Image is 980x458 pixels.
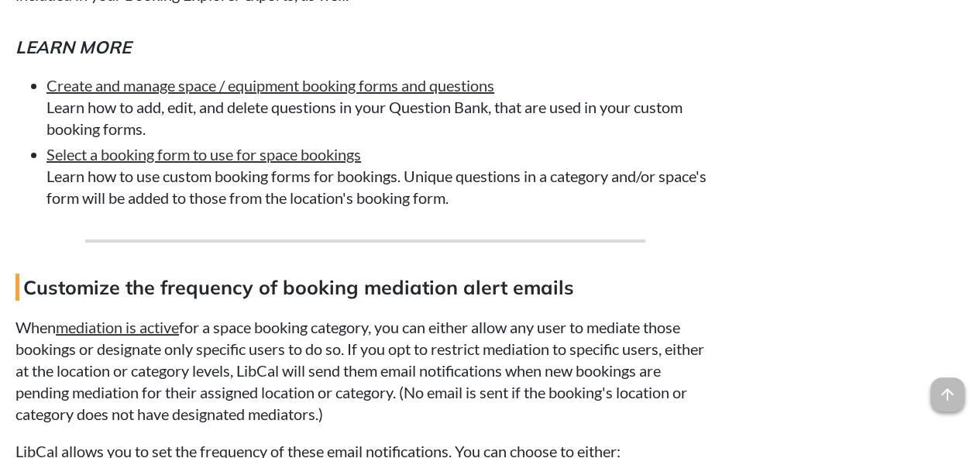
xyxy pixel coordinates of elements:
a: Create and manage space / equipment booking forms and questions [46,76,494,95]
span: arrow_upward [930,377,965,412]
li: Learn how to add, edit, and delete questions in your Question Bank, that are used in your custom ... [46,74,716,139]
p: When for a space booking category, you can either allow any user to mediate those bookings or des... [15,316,716,425]
a: arrow_upward [930,379,965,398]
h4: Customize the frequency of booking mediation alert emails [15,274,716,301]
a: Select a booking form to use for space bookings [46,145,361,164]
a: mediation is active [56,318,179,336]
li: Learn how to use custom booking forms for bookings. Unique questions in a category and/or space's... [46,143,716,208]
h5: Learn more [15,35,716,60]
